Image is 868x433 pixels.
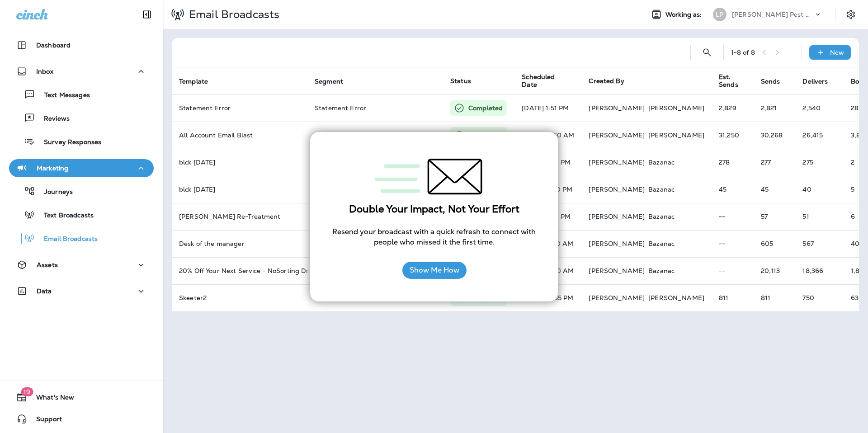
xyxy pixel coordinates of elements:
p: [PERSON_NAME] [648,104,704,112]
p: Harris Re-Treatment [179,213,300,220]
td: 2,821 [754,94,796,122]
button: Show Me How [402,262,467,279]
td: 45 [712,176,754,203]
td: 278 [712,149,754,176]
button: Settings [843,6,859,23]
span: Sends [761,78,780,85]
p: Bazanac [648,267,675,274]
p: Bazanac [648,186,675,193]
p: [PERSON_NAME] [589,294,645,301]
td: -- [712,230,754,257]
p: 20% Off Your Next Service - NoSorting Drip July 31 [179,267,300,274]
td: 26,415 [795,122,843,149]
td: 567 [795,230,843,257]
td: 20,113 [754,257,796,284]
td: 605 [754,230,796,257]
span: What's New [27,394,74,405]
button: Collapse Sidebar [134,5,160,24]
p: Email Broadcasts [185,8,279,21]
span: Status [450,77,471,85]
td: [DATE] 11:50 AM [514,122,581,149]
div: 1 - 8 of 8 [731,49,755,56]
span: Est. Sends [719,73,738,89]
p: Resend your broadcast with a quick refresh to connect with people who missed it the first time. [328,227,540,247]
p: Email Broadcasts [35,235,98,244]
p: blck friday [179,186,300,193]
p: blck friday [179,159,300,166]
span: Scheduled Date [522,73,566,89]
p: Bazanac [648,159,675,166]
td: 18,366 [795,257,843,284]
td: 811 [712,284,754,311]
p: Desk of the manager [179,240,300,247]
p: Completed [468,131,503,140]
span: Segment [315,78,343,85]
p: [PERSON_NAME] [589,240,645,247]
span: Created By [589,77,624,85]
p: [PERSON_NAME] [589,186,645,193]
p: Bazanac [648,213,675,220]
p: Bazanac [648,240,675,247]
p: Text Messages [35,91,90,100]
td: 2,829 [712,94,754,122]
p: Dashboard [36,42,71,49]
span: Skeeter Force Customers [315,294,393,302]
td: 30,268 [754,122,796,149]
p: Marketing [37,165,68,172]
h3: Double Your Impact, Not Your Effort [328,203,540,215]
p: Inbox [36,68,53,75]
p: Skeeter2 [179,294,300,301]
span: Statement Error [315,104,366,112]
span: 19 [21,387,33,396]
td: 40 [795,176,843,203]
p: Statement Error [179,104,300,112]
p: [PERSON_NAME] Pest Control [732,11,813,18]
span: Delivers [802,78,828,85]
p: [PERSON_NAME] [589,104,645,112]
button: Search Email Broadcasts [698,43,716,61]
td: [DATE] 1:51 PM [514,94,581,122]
p: Completed [468,104,503,113]
p: [PERSON_NAME] [589,213,645,220]
p: Reviews [35,115,70,123]
td: 811 [754,284,796,311]
td: 51 [795,203,843,230]
p: [PERSON_NAME] [648,294,704,301]
p: All Account Email Blast [179,132,300,139]
span: Working as: [665,11,704,19]
td: 275 [795,149,843,176]
p: Journeys [35,188,73,197]
p: [PERSON_NAME] [589,132,645,139]
td: 2,540 [795,94,843,122]
p: Data [37,287,52,295]
td: 277 [754,149,796,176]
p: Survey Responses [35,138,101,147]
p: Assets [37,261,58,268]
td: 45 [754,176,796,203]
td: 31,250 [712,122,754,149]
td: -- [712,257,754,284]
div: LP [713,8,726,21]
p: New [830,49,844,56]
td: 750 [795,284,843,311]
p: [PERSON_NAME] [648,132,704,139]
p: [PERSON_NAME] [589,159,645,166]
td: 57 [754,203,796,230]
td: -- [712,203,754,230]
p: [PERSON_NAME] [589,267,645,274]
p: Text Broadcasts [35,212,94,220]
span: Template [179,78,208,85]
span: Support [27,415,62,426]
